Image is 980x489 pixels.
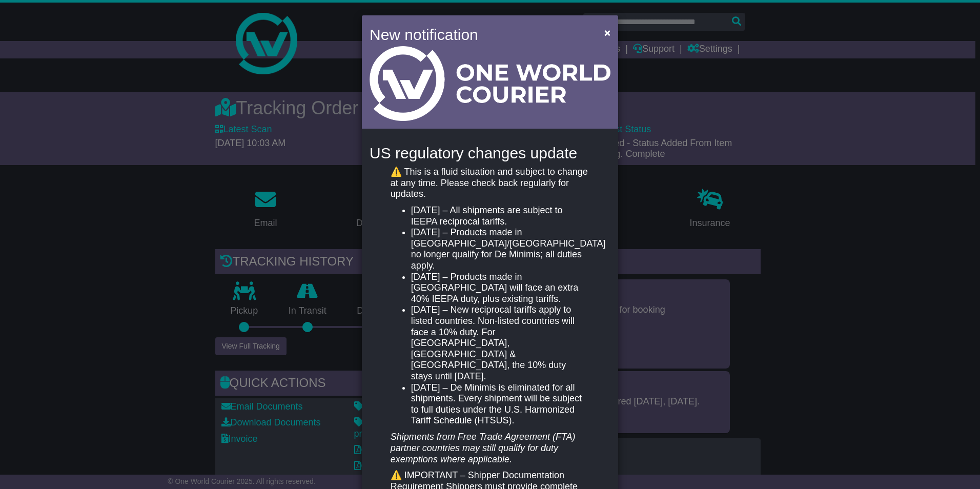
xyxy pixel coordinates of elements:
[391,167,589,200] p: ⚠️ This is a fluid situation and subject to change at any time. Please check back regularly for u...
[411,227,589,271] li: [DATE] – Products made in [GEOGRAPHIC_DATA]/[GEOGRAPHIC_DATA] no longer qualify for De Minimis; a...
[599,22,616,43] button: Close
[411,304,589,382] li: [DATE] – New reciprocal tariffs apply to listed countries. Non-listed countries will face a 10% d...
[370,145,610,161] h4: US regulatory changes update
[411,205,589,227] li: [DATE] – All shipments are subject to IEEPA reciprocal tariffs.
[411,272,589,305] li: [DATE] – Products made in [GEOGRAPHIC_DATA] will face an extra 40% IEEPA duty, plus existing tari...
[604,27,610,38] span: ×
[391,432,576,464] em: Shipments from Free Trade Agreement (FTA) partner countries may still qualify for duty exemptions...
[411,382,589,426] li: [DATE] – De Minimis is eliminated for all shipments. Every shipment will be subject to full dutie...
[370,46,610,121] img: Light
[370,23,589,46] h4: New notification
